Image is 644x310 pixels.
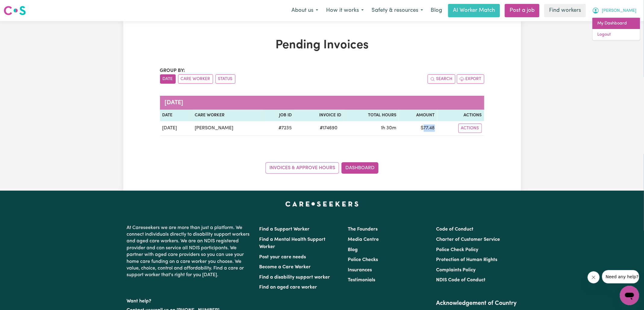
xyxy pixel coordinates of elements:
[436,237,500,242] a: Charter of Customer Service
[341,162,379,174] a: Dashboard
[178,74,213,84] button: sort invoices by care worker
[544,4,586,17] a: Find workers
[259,227,310,232] a: Find a Support Worker
[259,265,311,270] a: Become a Care Worker
[264,110,294,121] th: Job ID
[436,257,497,262] a: Protection of Human Rights
[428,74,455,84] button: Search
[592,18,640,29] a: My Dashboard
[436,268,476,273] a: Complaints Policy
[160,68,185,73] span: Group by:
[448,4,500,17] a: AI Worker Match
[399,121,437,136] td: $ 77.48
[294,110,344,121] th: Invoice ID
[620,286,639,305] iframe: Button to launch messaging window
[437,110,484,121] th: Actions
[160,121,193,136] td: [DATE]
[259,275,330,280] a: Find a disability support worker
[160,38,484,53] h1: Pending Invoices
[602,270,639,283] iframe: Message from company
[436,300,517,307] h2: Acknowledgement of Country
[348,278,375,283] a: Testimonials
[127,295,252,305] p: Want help?
[285,202,359,206] a: Careseekers home page
[259,255,306,260] a: Post your care needs
[344,110,399,121] th: Total Hours
[127,222,252,281] p: At Careseekers we are more than just a platform. We connect individuals directly to disability su...
[348,247,358,252] a: Blog
[316,124,341,132] span: # 174690
[160,96,484,110] caption: [DATE]
[427,4,446,17] a: Blog
[505,4,539,17] a: Post a job
[457,74,484,84] button: Export
[588,271,600,283] iframe: Close message
[160,110,193,121] th: Date
[348,268,372,273] a: Insurances
[436,227,473,232] a: Code of Conduct
[287,4,322,17] button: About us
[4,4,26,18] a: Careseekers logo
[4,5,26,16] img: Careseekers logo
[399,110,437,121] th: Amount
[458,124,482,133] button: Actions
[192,110,264,121] th: Care Worker
[602,8,636,14] span: [PERSON_NAME]
[592,29,640,40] a: Logout
[436,278,485,283] a: NDIS Code of Conduct
[192,121,264,136] td: [PERSON_NAME]
[348,257,378,262] a: Police Checks
[381,126,396,131] span: 1 hour 30 minutes
[322,4,368,17] button: How it works
[265,162,339,174] a: Invoices & Approve Hours
[436,247,478,252] a: Police Check Policy
[259,285,317,290] a: Find an aged care worker
[592,18,640,41] div: My Account
[264,121,294,136] td: # 7235
[348,227,378,232] a: The Founders
[588,4,640,17] button: My Account
[348,237,379,242] a: Media Centre
[259,237,326,249] a: Find a Mental Health Support Worker
[368,4,427,17] button: Safety & resources
[160,74,176,84] button: sort invoices by date
[215,74,235,84] button: sort invoices by paid status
